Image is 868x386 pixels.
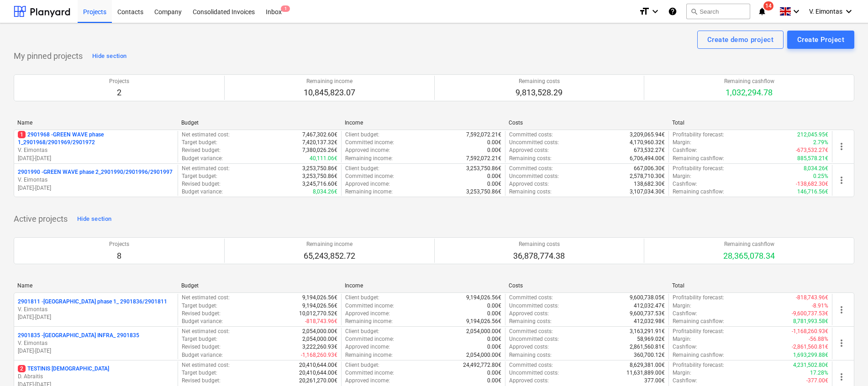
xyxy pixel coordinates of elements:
p: Remaining income : [345,188,393,196]
p: [DATE] - [DATE] [18,155,174,162]
p: Remaining costs [516,78,563,85]
p: 10,845,823.07 [304,87,355,98]
p: 1,032,294.78 [724,87,774,98]
p: Approved income : [345,377,390,385]
p: 4,170,960.32€ [630,139,665,146]
div: Costs [509,120,665,126]
p: Budget variance : [182,155,223,162]
div: Income [345,282,501,289]
p: Margin : [673,335,691,343]
p: 9,813,528.29 [516,87,563,98]
p: Revised budget : [182,343,221,351]
p: 3,107,034.30€ [630,188,665,196]
button: Search [686,4,750,19]
p: 3,253,750.86€ [466,188,501,196]
p: -138,682.30€ [796,180,828,188]
p: Uncommitted costs : [509,172,559,180]
p: Uncommitted costs : [509,335,559,343]
p: Remaining cashflow [724,78,774,85]
p: 3,222,260.93€ [302,343,337,351]
div: Budget [181,120,338,126]
p: 65,243,852.72 [304,250,355,261]
p: Remaining cashflow : [673,351,724,359]
p: 7,467,302.60€ [302,131,337,139]
p: Margin : [673,302,691,310]
p: Net estimated cost : [182,294,230,302]
p: Client budget : [345,165,379,172]
p: -8.91% [812,302,828,310]
p: -9,600,737.53€ [792,310,828,318]
p: 0.00€ [487,343,501,351]
p: -1,168,260.93€ [301,351,337,359]
p: 138,682.30€ [634,180,665,188]
div: Hide section [92,51,126,62]
p: Committed income : [345,369,394,377]
p: Approved income : [345,343,390,351]
p: 377.00€ [644,377,665,385]
p: Profitability forecast : [673,294,724,302]
p: 58,969.02€ [637,335,665,343]
p: 2,054,000.00€ [466,351,501,359]
p: Revised budget : [182,180,221,188]
p: 9,194,026.56€ [302,294,337,302]
p: 20,261,270.00€ [299,377,337,385]
p: 0.00€ [487,302,501,310]
p: 6,706,494.00€ [630,155,665,162]
p: 28,365,078.34 [723,250,775,261]
div: 2901835 -[GEOGRAPHIC_DATA] INFRA_ 2901835V. Eimontas[DATE]-[DATE] [18,332,174,355]
p: 9,600,738.05€ [630,294,665,302]
p: 8,629,381.00€ [630,361,665,369]
p: Remaining income [304,78,355,85]
p: 2.79% [813,139,828,146]
div: Costs [509,282,665,289]
p: -673,532.27€ [796,146,828,154]
p: Profitability forecast : [673,328,724,335]
button: Hide section [75,212,114,226]
p: Remaining costs : [509,351,552,359]
p: -56.88% [809,335,828,343]
div: Income [345,120,501,126]
p: Projects [109,240,129,248]
span: more_vert [836,338,847,349]
p: Approved costs : [509,180,549,188]
p: Target budget : [182,302,217,310]
p: 8 [109,250,129,261]
p: 673,532.27€ [634,146,665,154]
p: -2,861,560.81€ [792,343,828,351]
p: Target budget : [182,335,217,343]
span: more_vert [836,304,847,315]
p: 20,410,644.00€ [299,361,337,369]
p: Target budget : [182,139,217,146]
p: 2901990 - GREEN WAVE phase 2_2901990/2901996/2901997 [18,168,173,176]
p: 2901835 - [GEOGRAPHIC_DATA] INFRA_ 2901835 [18,332,139,339]
p: 7,592,072.21€ [466,155,501,162]
p: Cashflow : [673,310,697,318]
p: Committed costs : [509,328,553,335]
p: V. Eimontas [18,306,174,313]
p: 0.00€ [487,335,501,343]
p: Remaining costs : [509,318,552,325]
p: Net estimated cost : [182,361,230,369]
p: 2,054,000.00€ [302,335,337,343]
p: My pinned projects [14,51,83,62]
p: Budget variance : [182,351,223,359]
p: 0.00€ [487,172,501,180]
p: Uncommitted costs : [509,139,559,146]
span: search [690,8,698,15]
p: 2,578,710.30€ [630,172,665,180]
p: Committed costs : [509,294,553,302]
p: Remaining cashflow : [673,155,724,162]
p: Target budget : [182,369,217,377]
p: 17.28% [810,369,828,377]
p: 2,054,000.00€ [466,328,501,335]
p: -818,743.96€ [305,318,337,325]
span: V. Eimontas [809,8,842,15]
p: Committed costs : [509,131,553,139]
p: Margin : [673,369,691,377]
p: 3,245,716.60€ [302,180,337,188]
p: 9,194,026.56€ [466,294,501,302]
p: 9,194,026.56€ [302,302,337,310]
iframe: Chat Widget [822,342,868,386]
div: 2901811 -[GEOGRAPHIC_DATA] phase 1_ 2901836/2901811V. Eimontas[DATE]-[DATE] [18,298,174,321]
p: 0.25% [813,172,828,180]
